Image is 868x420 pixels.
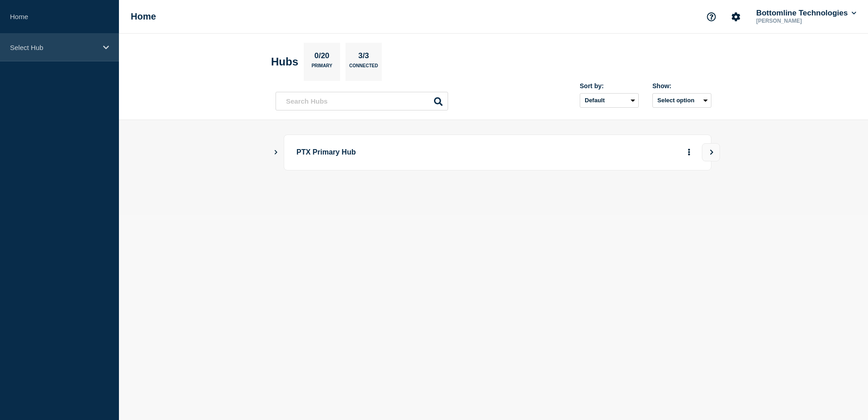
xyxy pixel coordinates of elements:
[683,144,695,161] button: More actions
[311,51,333,63] p: 0/20
[276,92,448,110] input: Search Hubs
[652,93,711,108] button: Select option
[296,144,547,161] p: PTX Primary Hub
[755,18,849,24] p: [PERSON_NAME]
[355,51,373,63] p: 3/3
[755,9,858,18] button: Bottomline Technologies
[311,63,332,73] p: Primary
[580,93,639,108] select: Sort by
[271,55,298,68] h2: Hubs
[10,44,97,51] p: Select Hub
[702,143,720,161] button: View
[349,63,378,73] p: Connected
[274,149,278,156] button: Show Connected Hubs
[726,7,745,26] button: Account settings
[580,82,639,90] div: Sort by:
[652,82,711,90] div: Show:
[702,7,721,26] button: Support
[131,11,156,22] h1: Home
